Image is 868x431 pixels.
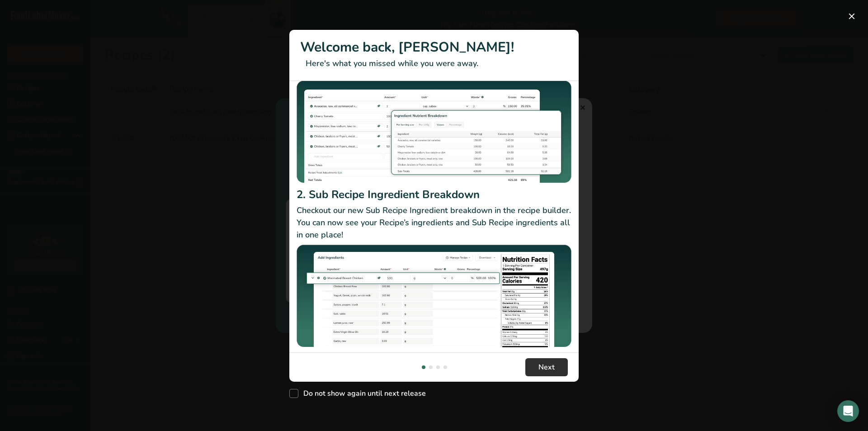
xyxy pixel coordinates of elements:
img: Sub Recipe Ingredient Breakdown [297,245,571,347]
button: Next [525,358,568,376]
div: Open Intercom Messenger [837,400,859,422]
span: Do not show again until next release [298,389,426,398]
span: Next [538,362,555,373]
h1: Welcome back, [PERSON_NAME]! [300,37,568,57]
h2: 2. Sub Recipe Ingredient Breakdown [297,186,571,203]
p: Checkout our new Sub Recipe Ingredient breakdown in the recipe builder. You can now see your Reci... [297,204,571,241]
img: Duplicate Ingredients [297,81,571,183]
p: Here's what you missed while you were away. [300,57,568,70]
